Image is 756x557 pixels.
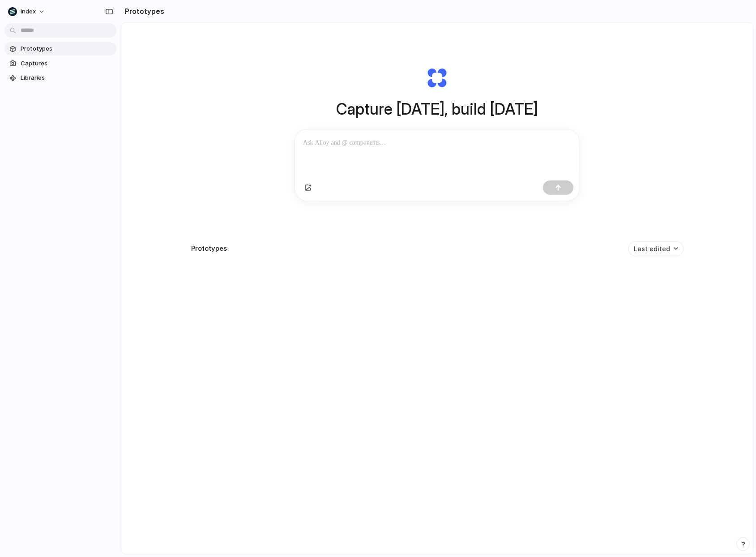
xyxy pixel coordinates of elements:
[21,7,36,16] span: Index
[191,244,227,254] h3: Prototypes
[628,241,683,256] button: Last edited
[4,57,116,70] a: Captures
[21,73,113,82] span: Libraries
[4,42,116,56] a: Prototypes
[121,6,164,17] h2: Prototypes
[336,97,538,121] h1: Capture [DATE], build [DATE]
[4,71,116,85] a: Libraries
[21,44,113,53] span: Prototypes
[4,4,50,19] button: Index
[21,59,113,68] span: Captures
